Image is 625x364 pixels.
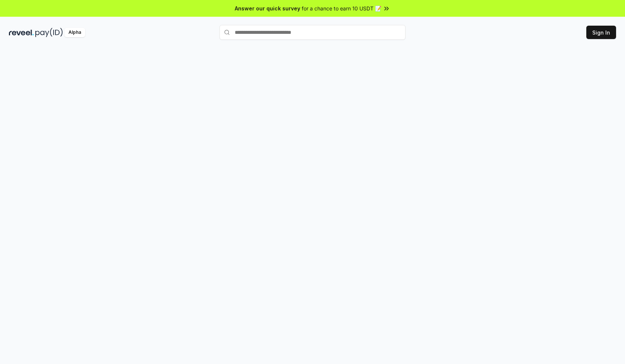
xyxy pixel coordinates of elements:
[302,4,381,12] span: for a chance to earn 10 USDT 📝
[235,4,300,12] span: Answer our quick survey
[35,28,63,37] img: pay_id
[586,26,616,39] button: Sign In
[9,28,34,37] img: reveel_dark
[64,28,85,37] div: Alpha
